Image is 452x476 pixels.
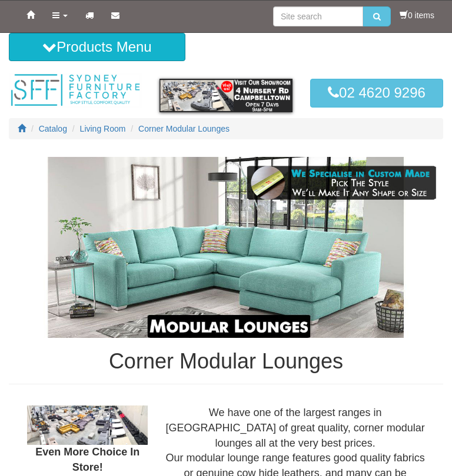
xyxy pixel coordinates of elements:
input: Site search [273,6,363,26]
a: Living Room [80,124,126,133]
img: Corner Modular Lounges [9,157,443,338]
a: Corner Modular Lounges [138,124,230,133]
a: Catalog [39,124,67,133]
img: Showroom [27,405,148,445]
img: Sydney Furniture Factory [9,73,142,107]
h1: Corner Modular Lounges [9,350,443,373]
img: showroom.gif [159,79,293,112]
li: 0 items [400,9,434,21]
b: Even More Choice In Store! [35,446,139,473]
a: 02 4620 9296 [310,79,443,107]
button: Products Menu [9,33,185,61]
